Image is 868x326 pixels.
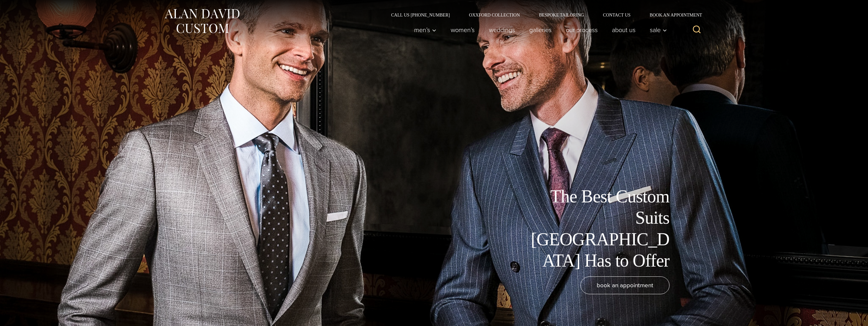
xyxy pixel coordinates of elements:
[482,24,522,36] a: weddings
[382,13,460,17] a: Call Us [PHONE_NUMBER]
[689,22,705,37] button: View Search Form
[529,13,593,17] a: Bespoke Tailoring
[580,276,670,294] a: book an appointment
[559,24,605,36] a: Our Process
[597,281,653,290] span: book an appointment
[526,186,670,271] h1: The Best Custom Suits [GEOGRAPHIC_DATA] Has to Offer
[640,13,704,17] a: Book an Appointment
[414,27,436,33] span: Men’s
[164,7,240,35] img: Alan David Custom
[407,24,670,36] nav: Primary Navigation
[443,24,482,36] a: Women’s
[650,27,667,33] span: Sale
[594,13,640,17] a: Contact Us
[459,13,529,17] a: Oxxford Collection
[382,13,705,17] nav: Secondary Navigation
[522,24,559,36] a: Galleries
[605,24,642,36] a: About Us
